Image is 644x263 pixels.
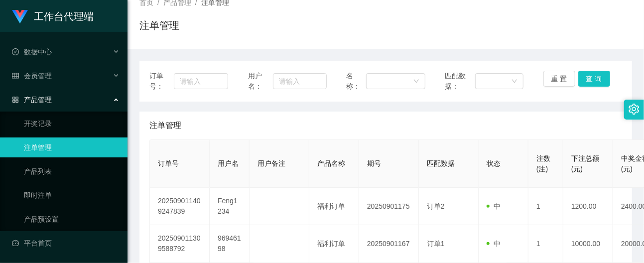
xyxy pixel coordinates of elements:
span: 数据中心 [12,48,52,56]
span: 订单号 [158,159,179,167]
a: 产品预设置 [24,209,120,229]
td: 1 [528,225,563,263]
a: 工作台代理端 [12,12,94,20]
span: 下注总额(元) [571,154,599,173]
span: 用户名： [248,71,273,92]
td: 20250901167 [359,225,419,263]
td: 福利订单 [309,225,359,263]
h1: 注单管理 [139,18,179,33]
a: 图标: dashboard平台首页 [12,233,120,253]
i: 图标: down [512,78,517,85]
span: 订单2 [427,202,445,210]
span: 注单管理 [149,120,181,131]
span: 注数(注) [536,154,550,173]
span: 订单号： [149,71,174,92]
a: 产品列表 [24,161,120,181]
span: 名称： [346,71,366,92]
span: 产品名称 [317,159,345,167]
i: 图标: setting [629,104,640,115]
td: 1200.00 [563,188,613,225]
span: 中 [487,202,501,210]
span: 用户备注 [258,159,285,167]
a: 开奖记录 [24,114,120,133]
td: Feng1234 [210,188,250,225]
span: 状态 [487,159,501,167]
img: logo.9652507e.png [12,10,28,24]
input: 请输入 [273,73,327,89]
a: 注单管理 [24,137,120,157]
td: 96946198 [210,225,250,263]
i: 图标: appstore-o [12,96,19,103]
td: 20250901175 [359,188,419,225]
span: 产品管理 [12,96,52,104]
span: 中 [487,240,501,248]
span: 用户名 [218,159,239,167]
td: 202509011309588792 [150,225,210,263]
td: 10000.00 [563,225,613,263]
i: 图标: down [413,78,419,85]
td: 202509011409247839 [150,188,210,225]
button: 查 询 [578,71,610,87]
input: 请输入 [174,73,228,89]
a: 即时注单 [24,185,120,205]
td: 1 [528,188,563,225]
i: 图标: table [12,72,19,79]
h1: 工作台代理端 [34,0,94,32]
span: 期号 [367,159,381,167]
button: 重 置 [543,71,575,87]
i: 图标: check-circle-o [12,48,19,55]
span: 会员管理 [12,72,52,80]
span: 匹配数据： [445,71,475,92]
span: 订单1 [427,240,445,248]
span: 匹配数据 [427,159,455,167]
td: 福利订单 [309,188,359,225]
